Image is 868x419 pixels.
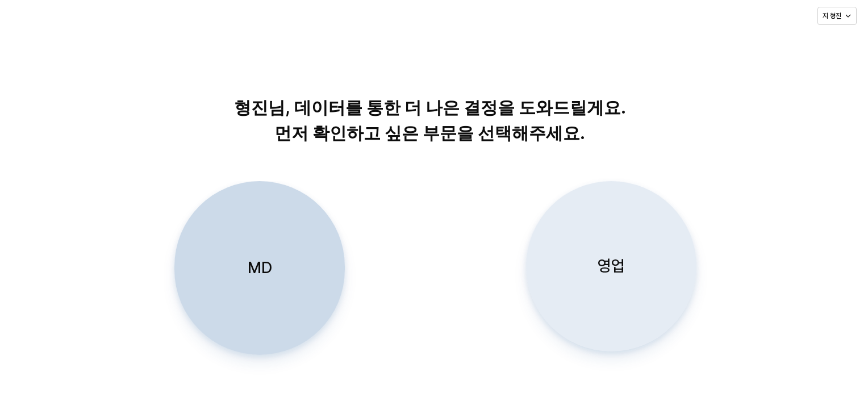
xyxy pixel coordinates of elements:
[526,181,696,351] button: 영업
[817,7,857,25] button: 지 형진
[598,255,625,276] p: 영업
[174,181,344,355] button: MD
[823,11,841,20] p: 지 형진
[247,257,272,278] p: MD
[140,95,720,146] p: 형진님, 데이터를 통한 더 나은 결정을 도와드릴게요. 먼저 확인하고 싶은 부문을 선택해주세요.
